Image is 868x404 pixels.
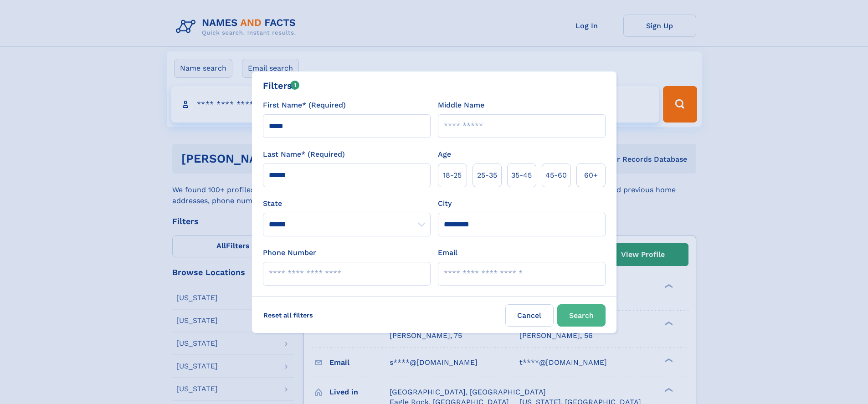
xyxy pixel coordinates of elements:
div: Filters [263,79,300,92]
span: 45‑60 [545,170,567,181]
label: Reset all filters [257,304,319,326]
label: Phone Number [263,247,316,258]
label: Age [438,149,451,160]
label: First Name* (Required) [263,100,346,111]
label: Cancel [505,304,554,327]
span: 25‑35 [477,170,497,181]
label: State [263,198,431,209]
button: Search [557,304,606,327]
label: Last Name* (Required) [263,149,345,160]
span: 18‑25 [443,170,462,181]
label: City [438,198,452,209]
span: 60+ [584,170,598,181]
label: Email [438,247,457,258]
label: Middle Name [438,100,484,111]
span: 35‑45 [511,170,532,181]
